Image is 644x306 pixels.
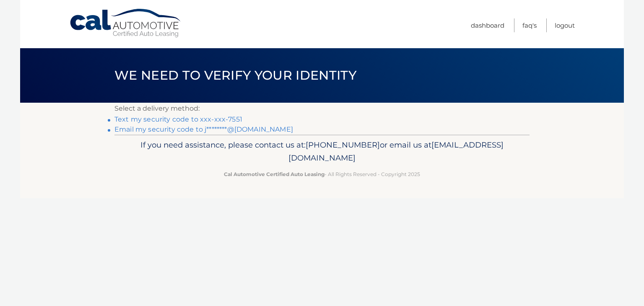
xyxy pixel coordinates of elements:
[120,138,524,165] p: If you need assistance, please contact us at: or email us at
[306,140,380,150] span: [PHONE_NUMBER]
[471,18,504,32] a: Dashboard
[69,8,182,38] a: Cal Automotive
[114,125,293,133] a: Email my security code to j********@[DOMAIN_NAME]
[114,115,242,123] a: Text my security code to xxx-xxx-7551
[114,67,356,83] span: We need to verify your identity
[114,103,530,114] p: Select a delivery method:
[522,18,537,32] a: FAQ's
[120,170,524,179] p: - All Rights Reserved - Copyright 2025
[555,18,575,32] a: Logout
[224,171,325,177] strong: Cal Automotive Certified Auto Leasing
